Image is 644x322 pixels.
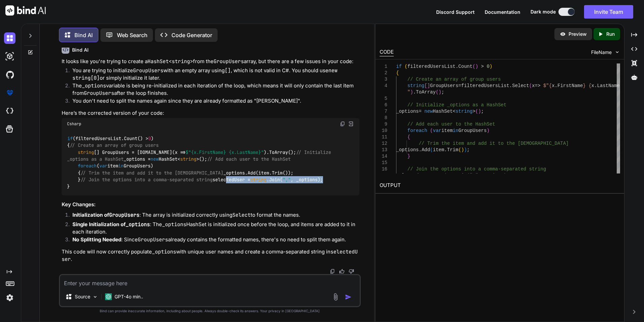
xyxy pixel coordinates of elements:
span: Trim [447,147,458,153]
span: Discord Support [436,9,475,15]
div: 10 [380,128,387,134]
span: } [408,154,410,159]
code: GroupUsers [133,67,163,74]
span: ( [467,173,470,178]
span: . [594,83,597,88]
li: : The array is initialized correctly using to format the names. [67,211,359,221]
span: ( [475,109,478,114]
button: Invite Team [584,5,633,19]
span: filteredUsersList [461,83,509,88]
p: Bind can provide inaccurate information, including about people. Always double-check its answers.... [59,308,361,314]
code: _options [152,248,176,255]
span: in [118,163,124,169]
span: LastName [597,83,620,88]
h3: Key Changes: [62,201,359,209]
div: 4 [380,83,387,89]
span: _options [481,173,504,178]
div: 16 [380,166,387,172]
span: ; [467,147,470,153]
span: = [430,173,433,178]
span: string [250,177,266,183]
img: dislike [349,269,354,274]
span: ) [410,89,413,95]
li: The variable is being re-initialized in each iteration of the loop, which means it will only cont... [67,82,359,97]
span: GroupUsers [458,128,487,133]
div: 6 [380,102,387,108]
span: x [591,83,594,88]
span: // Add each user to the HashSet [207,156,291,162]
img: icon [345,294,352,300]
div: 15 [380,160,387,166]
span: . [453,173,455,178]
span: . [455,64,458,69]
img: Pick Models [92,294,98,300]
span: ( [436,89,439,95]
code: GroupUsers [109,212,139,218]
span: = [419,109,421,114]
span: var [99,163,107,169]
code: (filteredUsersList.Count() > ) { [] GroupUsers = [DOMAIN_NAME](x => ).ToArray(); _options = HashS... [67,135,334,190]
span: string [180,156,196,162]
code: [] [225,67,231,74]
span: Dark mode [530,8,556,15]
div: 8 [380,115,387,121]
div: 2 [380,70,387,76]
p: It looks like you're trying to create a from the array, but there are a few issues in your code: [62,58,359,65]
span: if [396,64,402,69]
span: { [396,70,399,76]
span: selectedUser [396,173,430,178]
span: Csharp [67,121,81,127]
span: GroupUsers [430,83,458,88]
img: Bind AI [5,5,46,16]
button: Documentation [485,8,520,16]
strong: Single Initialization of [72,221,150,227]
img: darkAi-studio [4,51,15,62]
span: string [436,173,453,178]
span: ( [405,64,407,69]
span: ( [529,83,532,88]
img: chevron down [614,49,620,55]
img: copy [330,269,335,274]
span: foreach [408,128,427,133]
img: settings [4,292,15,303]
span: _options [396,109,419,114]
span: new [424,109,433,114]
span: " [408,89,410,95]
span: FileName [591,49,612,56]
code: _options [162,221,186,228]
span: 0 [487,64,489,69]
span: < [453,109,455,114]
p: Here’s the corrected version of your code: [62,109,359,117]
strong: No Splitting Needed [72,236,121,243]
div: 5 [380,96,387,102]
span: Join [455,173,467,178]
img: attachment [332,293,340,301]
span: 0 [148,135,151,141]
span: x [552,83,554,88]
code: HashSet<string> [148,58,193,65]
div: 3 [380,76,387,83]
span: , [478,173,481,178]
span: Add [422,147,430,153]
span: {x.LastName} [229,149,261,155]
span: $" " [186,149,264,155]
span: . [444,147,447,153]
span: ToArray [416,89,436,95]
div: 13 [380,147,387,153]
code: GroupUsers [84,90,114,97]
img: darkChat [4,32,15,44]
span: ( [430,147,433,153]
span: ) [475,64,478,69]
span: item [441,128,453,133]
strong: Initialization of [72,212,139,218]
span: . [413,89,416,95]
span: ( [430,128,433,133]
code: GroupUsers [214,58,244,65]
span: if [67,135,73,141]
span: ] [427,83,430,88]
span: // Trim the item and add it to the [DEMOGRAPHIC_DATA] [419,141,569,146]
img: like [339,269,345,274]
code: Select [232,212,251,218]
span: in [453,128,458,133]
span: Select [512,83,529,88]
